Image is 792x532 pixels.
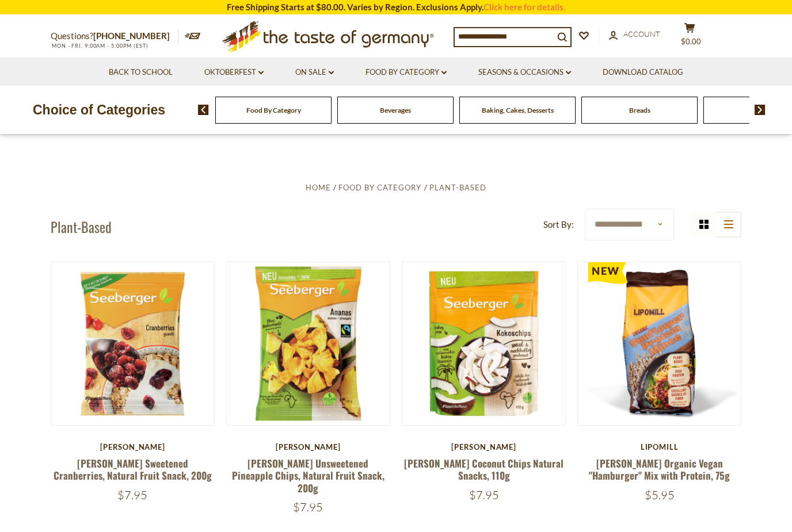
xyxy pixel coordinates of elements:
[117,488,147,502] span: $7.95
[543,217,574,232] label: Sort By:
[672,22,707,51] button: $0.00
[469,488,499,502] span: $7.95
[482,106,554,114] a: Baking, Cakes, Desserts
[54,456,212,483] a: [PERSON_NAME] Sweetened Cranberries, Natural Fruit Snack, 200g
[365,66,447,79] a: Food By Category
[306,183,331,192] a: Home
[51,262,214,425] img: Seeberger Sweetened Cranberries, Natural Fruit Snack, 200g
[578,262,741,425] img: Lamotte Organic Vegan "Hamburger" Mix with Protein, 75g
[204,66,264,79] a: Oktoberfest
[109,66,173,79] a: Back to School
[478,66,571,79] a: Seasons & Occasions
[755,105,766,115] img: next arrow
[246,106,301,114] a: Food By Category
[402,262,565,425] img: Seeberger Coconut Chips Natural Snacks, 110g
[295,66,334,79] a: On Sale
[404,456,563,483] a: [PERSON_NAME] Coconut Chips Natural Snacks, 110g
[51,43,148,49] span: MON - FRI, 9:00AM - 5:00PM (EST)
[293,500,323,514] span: $7.95
[338,183,421,192] a: Food By Category
[645,488,675,502] span: $5.95
[380,106,411,114] a: Beverages
[51,442,215,451] div: [PERSON_NAME]
[198,105,209,115] img: previous arrow
[589,456,730,483] a: [PERSON_NAME] Organic Vegan "Hamburger" Mix with Protein, 75g
[429,183,486,192] a: Plant-Based
[232,456,384,495] a: [PERSON_NAME] Unsweetened Pineapple Chips, Natural Fruit Snack, 200g
[93,30,170,41] a: [PHONE_NUMBER]
[623,29,660,39] span: Account
[681,37,701,46] span: $0.00
[577,442,741,451] div: LipoMill
[51,29,178,44] p: Questions?
[609,28,660,41] a: Account
[629,106,650,114] a: Breads
[483,2,565,12] a: Click here for details.
[603,66,683,79] a: Download Catalog
[402,442,566,451] div: [PERSON_NAME]
[226,442,390,451] div: [PERSON_NAME]
[227,262,390,425] img: Seeberger Unsweetened Pineapple Chips, Natural Fruit Snack, 200g
[51,218,112,235] h1: Plant-Based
